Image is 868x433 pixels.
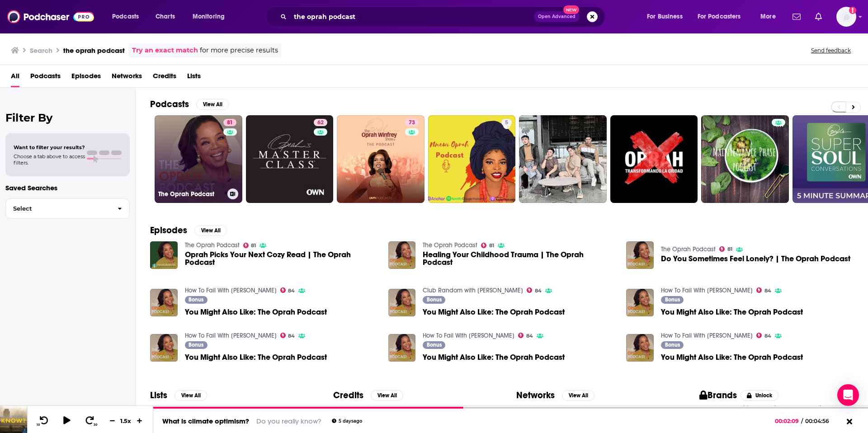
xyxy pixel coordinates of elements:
[727,247,732,251] span: 81
[562,390,594,401] button: View All
[150,99,229,110] a: PodcastsView All
[158,190,224,198] h3: The Oprah Podcast
[243,243,256,248] a: 81
[741,390,779,401] button: Unlock
[836,7,856,27] span: Logged in as Rbaldwin
[811,9,826,24] a: Show notifications dropdown
[256,417,321,425] a: Do you really know?
[112,69,142,87] a: Networks
[185,308,327,316] a: You Might Also Like: The Oprah Podcast
[333,390,403,401] a: CreditsView All
[288,334,295,338] span: 84
[775,418,801,424] span: 00:02:09
[11,69,19,87] a: All
[337,115,425,203] a: 73
[837,384,859,406] div: Open Intercom Messenger
[423,308,565,316] a: You Might Also Like: The Oprah Podcast
[518,333,533,338] a: 84
[427,297,442,302] span: Bonus
[388,241,416,269] img: Healing Your Childhood Trauma | The Oprah Podcast
[516,390,555,401] h2: Networks
[246,115,334,203] a: 62
[808,47,854,54] button: Send feedback
[175,390,207,401] button: View All
[35,415,52,427] button: 10
[836,7,856,27] button: Show profile menu
[63,46,125,55] h3: the oprah podcast
[647,10,683,23] span: For Business
[423,332,514,339] a: How To Fail With Elizabeth Day
[200,45,278,56] span: for more precise results
[626,241,654,269] img: Do You Sometimes Feel Lonely? | The Oprah Podcast
[118,417,134,424] div: 1.5 x
[30,46,52,55] h3: Search
[428,115,516,203] a: 5
[150,225,227,236] a: EpisodesView All
[150,390,167,401] h2: Lists
[150,390,207,401] a: ListsView All
[162,417,249,425] a: What is climate optimism?
[186,9,236,24] button: open menu
[535,289,542,293] span: 84
[153,69,176,87] span: Credits
[563,5,580,14] span: New
[665,342,680,348] span: Bonus
[290,9,534,24] input: Search podcasts, credits, & more...
[155,115,242,203] a: 81The Oprah Podcast
[626,334,654,362] a: You Might Also Like: The Oprah Podcast
[505,118,508,127] span: 5
[5,198,130,219] button: Select
[280,287,295,293] a: 84
[527,287,542,293] a: 84
[150,334,178,362] img: You Might Also Like: The Oprah Podcast
[516,390,594,401] a: NetworksView All
[388,289,416,316] img: You Might Also Like: The Oprah Podcast
[665,297,680,302] span: Bonus
[194,225,227,236] button: View All
[423,353,565,361] span: You Might Also Like: The Oprah Podcast
[227,118,233,127] span: 81
[112,10,139,23] span: Podcasts
[661,353,803,361] a: You Might Also Like: The Oprah Podcast
[526,334,533,338] span: 84
[150,9,180,24] a: Charts
[661,245,716,253] a: The Oprah Podcast
[288,289,295,293] span: 84
[156,10,175,23] span: Charts
[94,423,97,427] span: 30
[423,287,523,294] a: Club Random with Bill Maher
[14,144,85,151] span: Want to filter your results?
[756,287,771,293] a: 84
[661,308,803,316] a: You Might Also Like: The Oprah Podcast
[185,251,377,266] a: Oprah Picks Your Next Cozy Read | The Oprah Podcast
[5,184,130,192] p: Saved Searches
[223,119,236,126] a: 81
[641,9,694,24] button: open menu
[71,69,101,87] a: Episodes
[185,353,327,361] span: You Might Also Like: The Oprah Podcast
[388,334,416,362] img: You Might Also Like: The Oprah Podcast
[760,10,776,23] span: More
[189,342,203,348] span: Bonus
[626,289,654,316] img: You Might Also Like: The Oprah Podcast
[132,45,198,56] a: Try an exact match
[756,333,771,338] a: 84
[185,332,277,339] a: How To Fail With Elizabeth Day
[801,418,803,424] span: /
[692,9,754,24] button: open menu
[150,241,178,269] a: Oprah Picks Your Next Cozy Read | The Oprah Podcast
[30,69,61,87] a: Podcasts
[803,418,838,424] span: 00:04:56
